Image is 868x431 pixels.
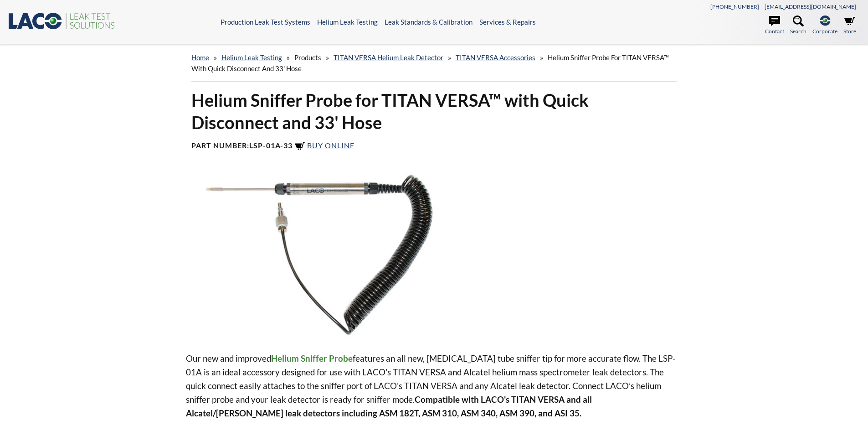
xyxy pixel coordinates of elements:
a: Leak Standards & Calibration [385,18,473,26]
a: Buy Online [294,141,354,150]
h4: Part Number: [191,141,677,152]
h1: Helium Sniffer Probe for TITAN VERSA™ with Quick Disconnect and 33' Hose [191,89,677,134]
a: [EMAIL_ADDRESS][DOMAIN_NAME] [765,3,856,10]
p: Our new and improved features an all new, [MEDICAL_DATA] tube sniffer tip for more accurate flow.... [186,352,683,420]
strong: Helium Sniffer Probe [271,353,353,363]
span: Buy Online [307,141,354,150]
a: Production Leak Test Systems [221,18,310,26]
a: [PHONE_NUMBER] [710,3,759,10]
span: Products [294,53,321,62]
a: Store [843,16,856,36]
a: Helium Leak Testing [317,18,378,26]
a: Contact [765,16,784,36]
a: Helium Leak Testing [221,53,282,62]
span: Helium Sniffer Probe for TITAN VERSA™ with Quick Disconnect and 33' Hose [191,53,669,73]
a: Search [790,16,806,36]
a: TITAN VERSA Accessories [456,53,535,62]
div: » » » » » [191,45,677,82]
a: home [191,53,209,62]
b: LSP-01A-33 [249,141,293,150]
a: Services & Repairs [479,18,536,26]
span: Corporate [812,27,837,36]
img: Sniffer Probe, with coiled hose [186,174,477,337]
a: TITAN VERSA Helium Leak Detector [334,53,443,62]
